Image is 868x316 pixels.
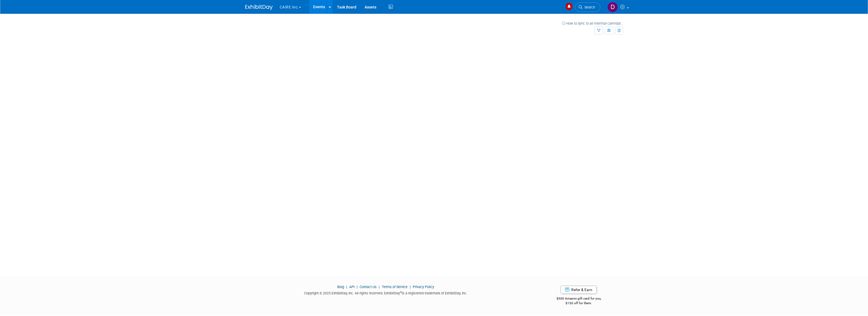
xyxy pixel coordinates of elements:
[562,21,623,25] a: How to sync to an external calendar...
[535,301,623,306] div: $150 off for them.
[349,285,354,289] a: API
[377,285,381,289] span: |
[245,5,273,10] img: ExhibitDay
[245,289,527,296] div: Copyright © 2025 ExhibitDay, Inc. All rights reserved. ExhibitDay is a registered trademark of Ex...
[360,285,377,289] a: Contact Us
[582,5,595,9] span: Search
[535,293,623,305] div: $500 Amazon gift card for you,
[355,285,359,289] span: |
[400,291,402,294] sup: ®
[575,2,600,12] a: Search
[337,285,344,289] a: Blog
[561,286,597,294] a: Refer & Earn
[607,2,618,12] img: David Gorfien
[382,285,408,289] a: Terms of Service
[413,285,434,289] a: Privacy Policy
[408,285,412,289] span: |
[345,285,348,289] span: |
